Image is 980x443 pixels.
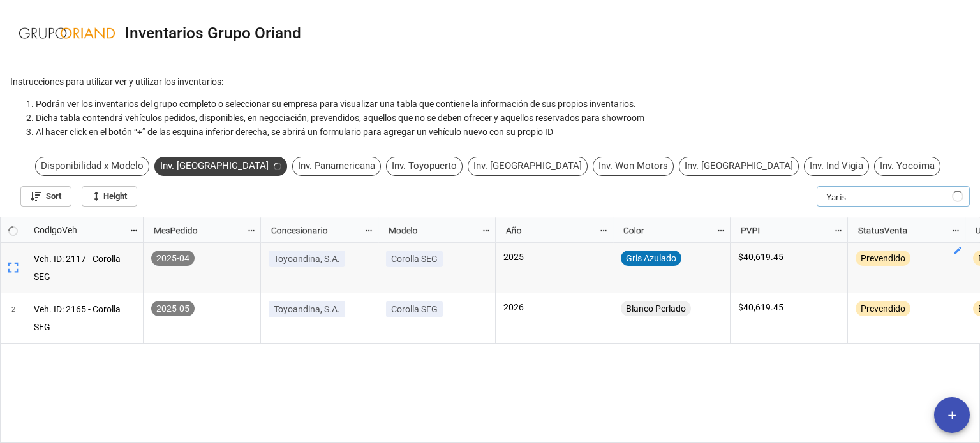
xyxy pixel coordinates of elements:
[621,251,681,266] div: Gris Azulado
[151,251,195,266] div: 2025-04
[503,251,605,263] p: 2025
[468,157,588,176] div: Inv. [GEOGRAPHIC_DATA]
[274,252,340,265] p: Toyoandina, S.A.
[856,301,910,316] div: Prevendido
[125,25,301,41] div: Inventarios Grupo Oriand
[82,186,137,207] a: Height
[34,301,136,335] p: Veh. ID: 2165 - Corolla SEG
[934,397,970,433] button: add
[34,251,136,285] p: Veh. ID: 2117 - Corolla SEG
[154,157,287,176] div: Inv. [GEOGRAPHIC_DATA]
[817,186,970,207] input: Search...
[36,125,970,139] li: Al hacer click en el botón “+” de las esquina inferior derecha, se abrirá un formulario para agre...
[679,157,799,176] div: Inv. [GEOGRAPHIC_DATA]
[391,303,438,316] p: Corolla SEG
[615,223,716,237] div: Color
[498,223,598,237] div: Año
[380,223,481,237] div: Modelo
[1,217,144,243] div: grid
[732,223,833,237] div: PVPI
[36,111,970,125] li: Dicha tabla contendrá vehículos pedidos, disponibles, en negociación, prevendidos, aquellos que n...
[263,223,364,237] div: Concesionario
[26,223,130,237] div: CodigoVeh
[850,223,951,237] div: StatusVenta
[391,252,438,265] p: Corolla SEG
[738,251,840,263] p: $40,619.45
[386,157,463,176] div: Inv. Toyopuerto
[145,223,246,237] div: MesPedido
[804,157,869,176] div: Inv. Ind Vigia
[20,186,71,207] a: Sort
[10,75,970,88] p: Instrucciones para utilizar ver y utilizar los inventarios:
[36,97,970,111] li: Podrán ver los inventarios del grupo completo o seleccionar su empresa para visualizar una tabla ...
[19,27,115,39] img: LedMOuDlsH%2FGRUPO%20ORIAND%20LOGO%20NEGATIVO.png
[274,303,340,316] p: Toyoandina, S.A.
[503,301,605,314] p: 2026
[874,157,940,176] div: Inv. Yocoima
[11,293,15,343] span: 2
[151,301,195,316] div: 2025-05
[292,157,381,176] div: Inv. Panamericana
[621,301,691,316] div: Blanco Perlado
[856,251,910,266] div: Prevendido
[738,301,840,314] p: $40,619.45
[593,157,674,176] div: Inv. Won Motors
[35,157,149,176] div: Disponibilidad x Modelo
